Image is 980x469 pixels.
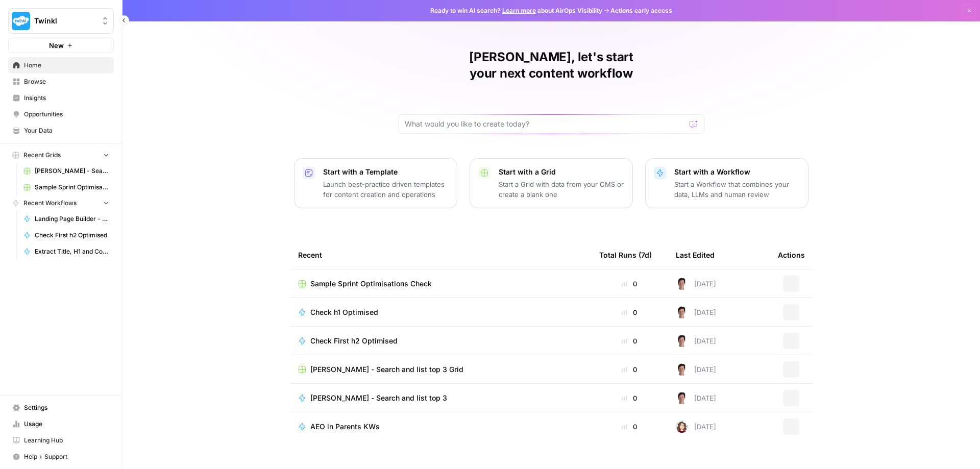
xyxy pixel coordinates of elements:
button: Recent Grids [8,147,114,163]
img: 5fjcwz9j96yb8k4p8fxbxtl1nran [676,306,688,318]
div: Last Edited [676,241,715,269]
span: Check First h2 Optimised [310,336,398,346]
span: Sample Sprint Optimisations Check [35,183,109,192]
span: Sample Sprint Optimisations Check [310,279,432,289]
div: [DATE] [676,306,716,318]
a: Sample Sprint Optimisations Check [298,279,583,289]
span: Ready to win AI search? about AirOps Visibility [430,6,602,15]
button: Workspace: Twinkl [8,8,114,34]
span: New [49,40,64,51]
a: Home [8,57,114,73]
span: Twinkl [34,16,96,26]
div: [DATE] [676,363,716,376]
div: [DATE] [676,421,716,433]
span: Actions early access [610,6,672,15]
a: Browse [8,73,114,90]
button: Help + Support [8,449,114,465]
div: 0 [599,279,659,289]
button: New [8,38,114,53]
span: Settings [24,403,109,412]
span: Check First h2 Optimised [35,231,109,240]
p: Launch best-practice driven templates for content creation and operations [323,179,449,200]
img: 0t9clbwsleue4ene8ofzoko46kvx [676,421,688,433]
span: Learning Hub [24,436,109,445]
div: 0 [599,364,659,375]
img: 5fjcwz9j96yb8k4p8fxbxtl1nran [676,392,688,404]
a: Your Data [8,122,114,139]
span: Extract Title, H1 and Copy [35,247,109,256]
button: Start with a GridStart a Grid with data from your CMS or create a blank one [470,158,633,208]
span: [PERSON_NAME] - Search and list top 3 Grid [310,364,463,375]
p: Start with a Workflow [674,167,800,177]
div: 0 [599,307,659,317]
p: Start with a Template [323,167,449,177]
button: Start with a WorkflowStart a Workflow that combines your data, LLMs and human review [645,158,808,208]
img: Twinkl Logo [12,12,30,30]
a: [PERSON_NAME] - Search and list top 3 [298,393,583,403]
span: Home [24,61,109,70]
span: Recent Workflows [23,199,77,208]
div: [DATE] [676,392,716,404]
p: Start with a Grid [499,167,624,177]
a: AEO in Parents KWs [298,422,583,432]
img: 5fjcwz9j96yb8k4p8fxbxtl1nran [676,335,688,347]
a: Check First h2 Optimised [298,336,583,346]
div: [DATE] [676,278,716,290]
span: [PERSON_NAME] - Search and list top 3 [310,393,447,403]
button: Recent Workflows [8,195,114,211]
span: Insights [24,93,109,103]
div: 0 [599,393,659,403]
a: [PERSON_NAME] - Search and list top 3 Grid [19,163,114,179]
a: Check h1 Optimised [298,307,583,317]
span: Opportunities [24,110,109,119]
div: 0 [599,422,659,432]
div: [DATE] [676,335,716,347]
div: Actions [778,241,805,269]
span: AEO in Parents KWs [310,422,380,432]
h1: [PERSON_NAME], let's start your next content workflow [398,49,704,82]
img: 5fjcwz9j96yb8k4p8fxbxtl1nran [676,278,688,290]
div: Total Runs (7d) [599,241,652,269]
a: Sample Sprint Optimisations Check [19,179,114,195]
span: Help + Support [24,452,109,461]
a: Learn more [502,7,536,14]
span: Browse [24,77,109,86]
span: Landing Page Builder - Alt 1 [35,214,109,224]
span: Usage [24,419,109,429]
a: [PERSON_NAME] - Search and list top 3 Grid [298,364,583,375]
a: Check First h2 Optimised [19,227,114,243]
a: Landing Page Builder - Alt 1 [19,211,114,227]
a: Opportunities [8,106,114,122]
a: Learning Hub [8,432,114,449]
p: Start a Workflow that combines your data, LLMs and human review [674,179,800,200]
a: Usage [8,416,114,432]
img: 5fjcwz9j96yb8k4p8fxbxtl1nran [676,363,688,376]
p: Start a Grid with data from your CMS or create a blank one [499,179,624,200]
span: Recent Grids [23,151,61,160]
span: Your Data [24,126,109,135]
button: Start with a TemplateLaunch best-practice driven templates for content creation and operations [294,158,457,208]
a: Settings [8,400,114,416]
div: Recent [298,241,583,269]
span: Check h1 Optimised [310,307,378,317]
input: What would you like to create today? [405,119,685,129]
span: [PERSON_NAME] - Search and list top 3 Grid [35,166,109,176]
a: Extract Title, H1 and Copy [19,243,114,260]
div: 0 [599,336,659,346]
a: Insights [8,90,114,106]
